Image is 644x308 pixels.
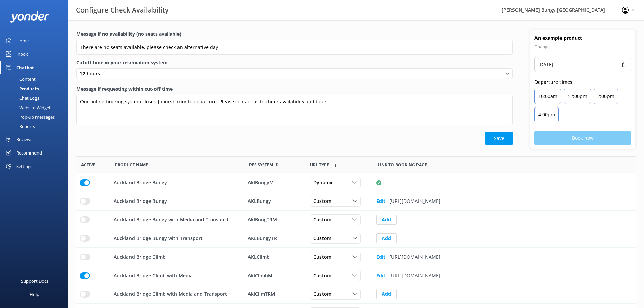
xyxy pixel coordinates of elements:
span: Custom [313,216,335,223]
div: row [76,266,636,285]
b: Edit [376,272,385,279]
p: 4:00pm [538,111,555,119]
div: AklBungTRM [248,216,301,223]
p: 2:00pm [597,92,614,100]
b: Edit [376,198,385,205]
p: Auckland Bridge Climb [114,253,166,261]
span: Link to booking page [378,162,427,168]
div: Reports [4,122,35,131]
button: Add [376,233,397,243]
a: Pop-up messages [4,112,68,122]
textarea: Our online booking system closes {hours} prior to departure. Please contact us to check availabil... [76,95,513,125]
span: Custom [313,235,335,242]
button: Add [376,215,397,225]
p: Auckland Bridge Bungy [114,197,167,205]
button: Add [376,289,397,299]
div: Settings [16,160,32,173]
input: Enter a message [76,40,513,55]
div: Support Docs [21,274,48,288]
span: Custom [313,197,335,205]
div: AklClimTRM [248,290,301,298]
p: Auckland Bridge Bungy [114,179,167,186]
span: Res System ID [249,162,279,168]
h3: Configure Check Availability [76,5,169,16]
div: AKLClimb [248,253,301,261]
p: 10:00am [538,92,557,100]
span: Active [81,162,95,168]
div: row [76,248,636,266]
p: [DATE] [538,61,553,69]
a: Content [4,74,68,84]
div: Pop-up messages [4,112,55,122]
span: 12 hours [80,70,104,77]
p: Departure times [534,78,631,86]
label: Message if no availability (no seats available) [76,30,513,38]
div: row [76,229,636,248]
div: Products [4,84,39,93]
a: Products [4,84,68,93]
div: Chatbot [16,61,34,74]
button: Edit [376,250,385,264]
span: Product Name [115,162,148,168]
div: AklClimbM [248,272,301,279]
h4: An example product [534,34,631,41]
div: Content [4,74,36,84]
span: Custom [313,290,335,298]
button: Edit [376,194,385,208]
a: Website Widget [4,103,68,112]
p: Auckland Bridge Climb with Media and Transport [114,290,227,298]
button: Edit [376,269,385,282]
b: Edit [376,254,385,260]
p: [URL][DOMAIN_NAME] [389,253,440,261]
div: Help [30,288,39,301]
span: Dynamic [313,179,337,186]
p: Auckland Bridge Climb with Media [114,272,193,279]
p: Change [534,43,631,51]
p: 12:00pm [568,92,587,100]
a: Chat Logs [4,93,68,103]
span: Custom [313,253,335,261]
div: row [76,173,636,192]
div: Home [16,34,29,47]
div: Chat Logs [4,93,39,103]
p: [URL][DOMAIN_NAME] [389,272,440,279]
span: Custom [313,272,335,279]
div: row [76,192,636,211]
div: Recommend [16,146,42,160]
div: Inbox [16,47,28,61]
div: AKLBungyTR [248,235,301,242]
label: Cutoff time in your reservation system [76,59,513,66]
span: Link to booking page [310,162,329,168]
button: Save [485,132,513,145]
p: Auckland Bridge Bungy with Transport [114,235,203,242]
a: Reports [4,122,68,131]
label: Message if requesting within cut-off time [76,85,513,93]
div: row [76,285,636,304]
div: Website Widget [4,103,51,112]
div: Reviews [16,133,32,146]
div: AklBungyM [248,179,301,186]
p: [URL][DOMAIN_NAME] [389,197,440,205]
p: Auckland Bridge Bungy with Media and Transport [114,216,229,223]
img: yonder-white-logo.png [10,11,49,23]
div: row [76,211,636,229]
div: AKLBungy [248,197,301,205]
